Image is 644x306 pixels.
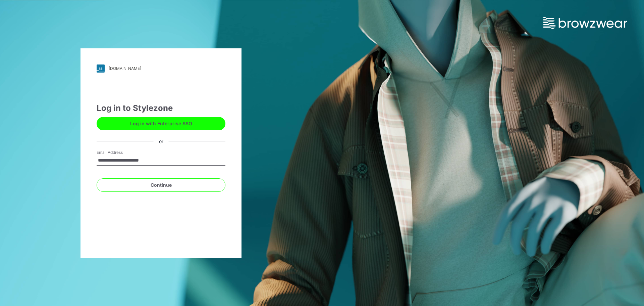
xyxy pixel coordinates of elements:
[154,138,169,145] div: or
[543,17,627,29] img: browzwear-logo.e42bd6dac1945053ebaf764b6aa21510.svg
[109,66,141,71] div: [DOMAIN_NAME]
[97,178,225,192] button: Continue
[97,102,225,114] div: Log in to Stylezone
[97,149,144,156] label: Email Address
[97,64,225,73] a: [DOMAIN_NAME]
[97,117,225,130] button: Log in with Enterprise SSO
[97,64,105,73] img: stylezone-logo.562084cfcfab977791bfbf7441f1a819.svg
